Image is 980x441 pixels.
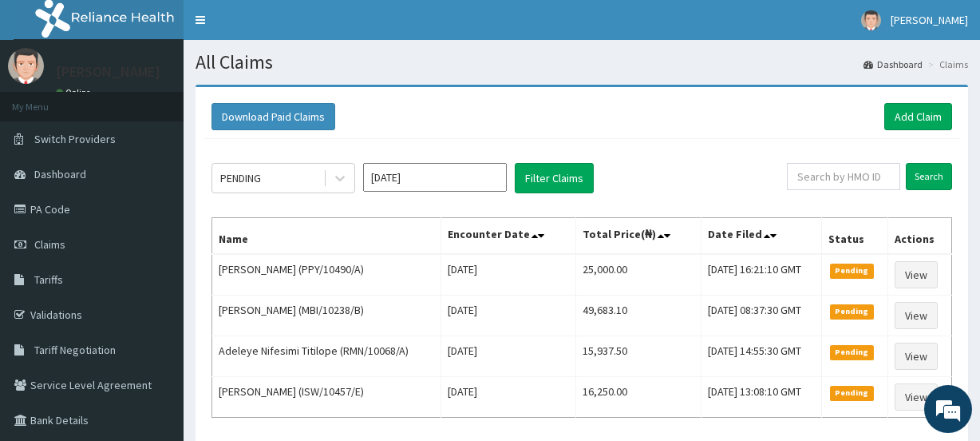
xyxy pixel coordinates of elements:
[212,218,441,255] th: Name
[895,302,938,329] a: View
[363,163,507,192] input: Select Month and Year
[212,296,441,336] td: [PERSON_NAME] (MBI/10238/B)
[212,336,441,377] td: Adeleye Nifesimi Titilope (RMN/10068/A)
[830,345,874,360] span: Pending
[701,296,822,336] td: [DATE] 08:37:30 GMT
[196,52,968,73] h1: All Claims
[34,167,86,181] span: Dashboard
[701,218,822,255] th: Date Filed
[830,386,874,400] span: Pending
[891,13,968,27] span: [PERSON_NAME]
[441,254,576,296] td: [DATE]
[576,336,701,377] td: 15,937.50
[906,163,952,190] input: Search
[212,377,441,418] td: [PERSON_NAME] (ISW/10457/E)
[211,103,335,130] button: Download Paid Claims
[887,218,951,255] th: Actions
[895,343,938,370] a: View
[34,237,65,252] span: Claims
[924,58,968,71] li: Claims
[830,264,874,278] span: Pending
[34,132,116,146] span: Switch Providers
[220,170,261,186] div: PENDING
[576,377,701,418] td: 16,250.00
[515,163,594,193] button: Filter Claims
[895,261,938,288] a: View
[863,58,923,71] a: Dashboard
[441,218,576,255] th: Encounter Date
[56,87,94,98] a: Online
[56,65,160,79] p: [PERSON_NAME]
[701,254,822,296] td: [DATE] 16:21:10 GMT
[34,272,63,287] span: Tariffs
[787,163,900,190] input: Search by HMO ID
[576,218,701,255] th: Total Price(₦)
[861,10,881,30] img: User Image
[576,296,701,336] td: 49,683.10
[701,336,822,377] td: [DATE] 14:55:30 GMT
[212,254,441,296] td: [PERSON_NAME] (PPY/10490/A)
[441,336,576,377] td: [DATE]
[576,254,701,296] td: 25,000.00
[822,218,888,255] th: Status
[884,103,952,130] a: Add Claim
[441,377,576,418] td: [DATE]
[895,383,938,411] a: View
[830,304,874,319] span: Pending
[441,296,576,336] td: [DATE]
[8,48,44,84] img: User Image
[701,377,822,418] td: [DATE] 13:08:10 GMT
[34,343,116,357] span: Tariff Negotiation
